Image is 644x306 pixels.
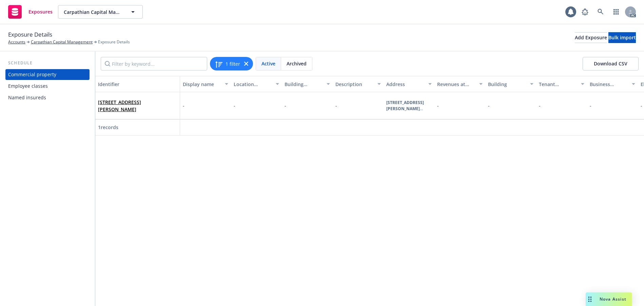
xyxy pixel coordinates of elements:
[180,76,231,92] button: Display name
[8,69,56,80] div: Commercial property
[231,76,282,92] button: Location number
[335,102,337,109] span: -
[285,81,323,88] div: Building number
[285,102,286,109] span: -
[5,2,55,21] a: Exposures
[101,57,207,70] input: Filter by keyword...
[539,102,541,109] span: -
[641,102,642,109] span: -
[98,81,177,88] div: Identifier
[608,33,636,43] div: Bulk import
[5,60,90,66] div: Schedule
[386,100,424,111] b: [STREET_ADDRESS][PERSON_NAME]
[8,92,46,103] div: Named insureds
[28,9,53,15] span: Exposures
[261,60,275,67] span: Active
[384,76,434,92] button: Address
[226,60,240,67] span: 1 filter
[98,39,130,45] span: Exposure Details
[234,102,235,109] span: -
[5,81,90,91] a: Employee classes
[485,76,536,92] button: Building
[575,32,607,43] button: Add Exposure
[335,81,373,88] div: Description
[488,102,490,109] span: -
[590,81,628,88] div: Business personal property (BPP)
[590,102,591,109] span: -
[234,81,272,88] div: Location number
[282,76,333,92] button: Building number
[5,69,90,80] a: Commercial property
[98,99,141,113] a: [STREET_ADDRESS][PERSON_NAME]
[95,76,180,92] button: Identifier
[98,124,118,130] span: 1 records
[58,5,143,19] button: Carpathian Capital Management
[437,81,475,88] div: Revenues at location
[183,81,221,88] div: Display name
[333,76,384,92] button: Description
[594,5,607,19] a: Search
[587,76,638,92] button: Business personal property (BPP)
[8,30,52,39] span: Exposure Details
[437,102,439,109] span: -
[609,5,623,19] a: Switch app
[8,39,25,45] a: Accounts
[575,33,607,43] div: Add Exposure
[600,296,626,302] span: Nova Assist
[586,292,594,306] div: Drag to move
[386,81,424,88] div: Address
[434,76,485,92] button: Revenues at location
[608,32,636,43] button: Bulk import
[5,92,90,103] a: Named insureds
[578,5,592,19] a: Report a Bug
[98,99,177,113] span: [STREET_ADDRESS][PERSON_NAME]
[583,57,639,70] button: Download CSV
[488,81,526,88] div: Building
[183,102,184,109] span: -
[539,81,577,88] div: Tenant improvements
[287,60,307,67] span: Archived
[8,81,48,91] div: Employee classes
[64,8,122,16] span: Carpathian Capital Management
[586,292,632,306] button: Nova Assist
[31,39,93,45] a: Carpathian Capital Management
[536,76,587,92] button: Tenant improvements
